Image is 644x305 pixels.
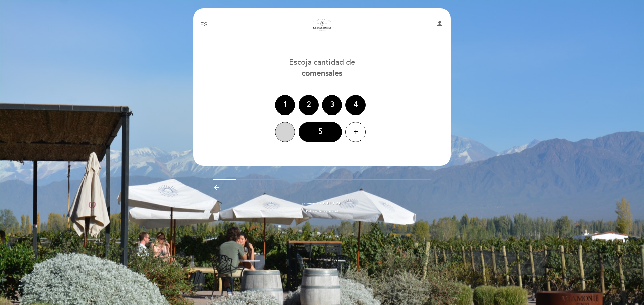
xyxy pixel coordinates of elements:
div: - [275,122,295,142]
span: powered by [302,201,321,206]
div: 5 [299,122,342,142]
i: person [436,20,444,28]
a: Política de privacidad [306,209,338,214]
div: 4 [345,95,366,115]
b: comensales [302,69,342,78]
div: 2 [299,95,319,115]
div: 1 [275,95,295,115]
a: powered by [302,201,342,206]
img: MEITRE [323,202,342,205]
a: Restaurante 1912 [280,16,364,34]
i: arrow_backward [213,184,221,192]
button: person [436,20,444,30]
div: + [345,122,366,142]
div: 3 [322,95,342,115]
div: Escoja cantidad de [193,57,451,79]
